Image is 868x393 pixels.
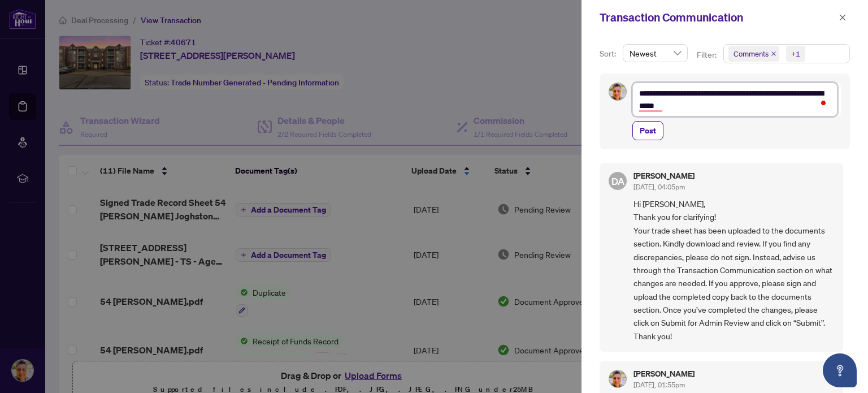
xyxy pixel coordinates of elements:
[771,51,776,57] span: close
[632,121,663,140] button: Post
[823,353,857,387] button: Open asap
[600,9,835,26] div: Transaction Communication
[600,47,618,60] p: Sort:
[633,183,685,191] span: [DATE], 04:05pm
[734,48,769,59] span: Comments
[609,83,626,100] img: Profile Icon
[791,48,800,59] div: +1
[633,381,685,389] span: [DATE], 01:55pm
[728,46,779,62] span: Comments
[633,172,695,180] h5: [PERSON_NAME]
[697,49,718,61] p: Filter:
[633,370,695,378] h5: [PERSON_NAME]
[609,370,626,387] img: Profile Icon
[632,83,837,116] textarea: To enrich screen reader interactions, please activate Accessibility in Grammarly extension settings
[611,173,624,188] span: DA
[640,122,656,140] span: Post
[633,197,834,343] span: Hi [PERSON_NAME], Thank you for clarifying! Your trade sheet has been uploaded to the documents s...
[839,14,847,21] span: close
[630,45,681,62] span: Newest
